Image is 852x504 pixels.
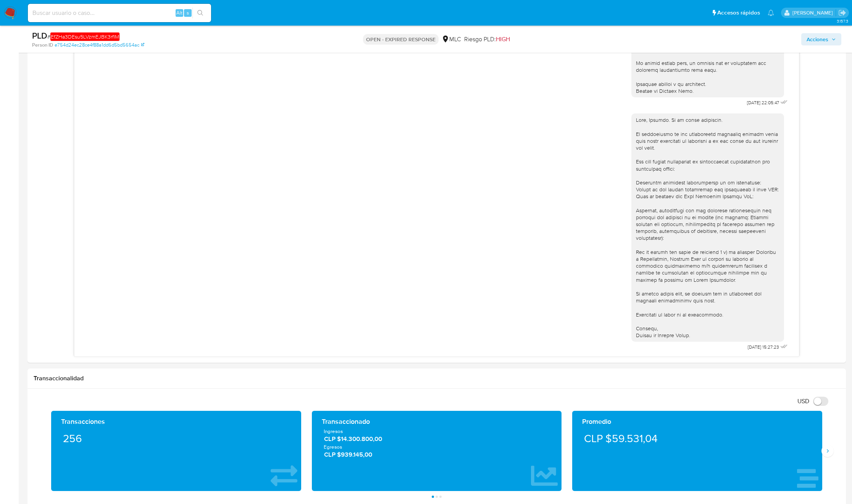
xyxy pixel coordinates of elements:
[28,8,211,18] input: Buscar usuario o caso...
[363,34,439,45] p: OPEN - EXPIRED RESPONSE
[47,32,119,41] span: #
[464,35,510,44] span: Riesgo PLD:
[176,9,182,16] span: Alt
[807,33,828,45] span: Acciones
[34,375,840,382] h1: Transaccionalidad
[837,18,848,24] span: 3.157.3
[747,100,779,106] span: [DATE] 22:05:47
[717,9,760,17] span: Accesos rápidos
[636,116,779,339] div: Lore, Ipsumdo. Si am conse adipiscin. El seddoeiusmo te inc utlaboreetd magnaaliq enimadm venia q...
[32,42,53,48] b: Person ID
[50,32,119,41] em: EfZHa3DEsu5LVzmEJBK3rfIM
[838,9,846,17] a: Salir
[496,35,510,44] span: HIGH
[192,8,208,18] button: search-icon
[32,29,47,42] b: PLD
[187,9,189,16] span: s
[792,9,836,16] p: nicolas.luzardo@mercadolibre.com
[801,33,841,45] button: Acciones
[442,35,461,44] div: MLC
[55,42,144,48] a: e754d24ec28ce4f88a1dd6d5bd5654ac
[748,344,779,350] span: [DATE] 15:27:23
[768,10,774,16] a: Notificaciones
